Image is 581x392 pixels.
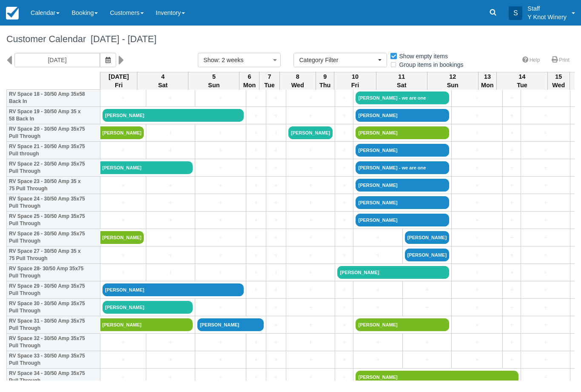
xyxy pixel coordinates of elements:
a: + [103,338,144,347]
a: + [523,216,567,225]
a: + [248,129,264,137]
a: + [248,268,264,277]
a: [PERSON_NAME] [197,318,264,331]
a: + [454,251,500,260]
a: + [523,320,567,329]
h1: Customer Calendar [6,34,575,44]
a: + [148,355,193,364]
a: [PERSON_NAME] [356,196,449,209]
a: + [454,129,500,137]
th: 6 Mon [239,72,259,90]
a: [PERSON_NAME] [103,109,244,122]
a: + [523,163,567,172]
a: + [454,233,500,242]
a: + [523,355,567,364]
th: [DATE] Fri [100,72,137,90]
a: Print [547,54,575,66]
a: [PERSON_NAME] [356,179,449,192]
a: + [454,320,500,329]
a: + [148,94,193,103]
a: + [505,268,518,277]
a: + [268,111,284,120]
a: + [288,216,333,225]
span: : 2 weeks [218,57,243,63]
p: Y Knot Winery [527,13,567,21]
a: + [523,198,567,207]
a: + [454,338,500,347]
a: + [454,286,500,295]
a: + [337,338,351,347]
label: Show empty items [390,50,453,63]
a: [PERSON_NAME] [405,249,449,261]
a: + [505,320,518,329]
th: RV Space 29 - 30/50 Amp 35x75 Pull Through [7,281,100,299]
a: + [337,129,351,137]
a: + [454,146,500,155]
a: + [103,198,144,207]
a: + [268,303,284,312]
a: + [523,303,567,312]
a: + [337,198,351,207]
a: + [197,94,244,103]
a: + [103,216,144,225]
a: + [523,181,567,190]
th: RV Space 27 - 30/50 Amp 35 x 75 Pull Through [7,246,100,264]
a: + [337,233,351,242]
th: RV Space 23 - 30/50 Amp 35 x 75 Pull Through [7,177,100,194]
a: + [454,355,500,364]
a: + [103,373,144,382]
a: + [197,163,244,172]
th: RV Space 26 - 30/50 Amp 35x75 Pull Through [7,229,100,246]
a: + [505,198,518,207]
a: + [288,111,333,120]
th: RV Space 30 - 30/50 Amp 35x75 Pull Through [7,299,100,316]
th: 9 Thu [316,72,334,90]
a: + [523,129,567,137]
a: + [148,181,193,190]
a: + [268,268,284,277]
a: + [288,320,333,329]
a: + [337,146,351,155]
a: + [268,181,284,190]
div: S [509,6,522,20]
a: [PERSON_NAME] - we are one [356,92,449,104]
a: + [103,268,144,277]
th: 11 Sat [376,72,427,90]
th: 4 Sat [137,72,188,90]
a: + [405,338,449,347]
th: 7 Tue [259,72,279,90]
a: + [405,286,449,295]
a: + [337,111,351,120]
a: + [268,216,284,225]
a: + [248,251,264,260]
a: + [288,286,333,295]
a: + [288,94,333,103]
a: + [356,355,400,364]
a: + [356,338,400,347]
span: Category Filter [299,56,376,64]
a: + [356,303,400,312]
a: [PERSON_NAME] [100,318,193,331]
a: + [197,338,244,347]
a: [PERSON_NAME] [337,266,449,279]
a: + [356,286,400,295]
a: + [248,355,264,364]
a: + [288,198,333,207]
a: + [288,163,333,172]
a: [PERSON_NAME] [100,231,144,244]
a: + [505,111,518,120]
a: + [197,355,244,364]
a: [PERSON_NAME] [103,283,244,296]
a: + [505,233,518,242]
a: + [268,198,284,207]
a: + [523,146,567,155]
a: + [505,303,518,312]
a: + [337,216,351,225]
a: + [197,146,244,155]
a: + [268,251,284,260]
a: [PERSON_NAME] [356,109,449,122]
a: + [103,146,144,155]
a: + [454,268,500,277]
a: + [288,181,333,190]
th: 12 Sun [427,72,478,90]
